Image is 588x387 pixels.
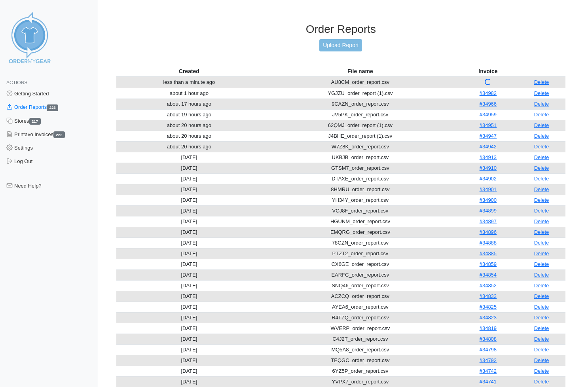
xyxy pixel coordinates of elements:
[116,131,262,141] td: about 20 hours ago
[116,205,262,216] td: [DATE]
[116,323,262,334] td: [DATE]
[480,272,497,278] a: #34854
[262,195,459,205] td: YH34Y_order_report.csv
[534,144,549,150] a: Delete
[29,118,41,125] span: 217
[480,240,497,246] a: #34888
[6,80,27,85] span: Actions
[480,368,497,374] a: #34742
[116,109,262,120] td: about 19 hours ago
[116,376,262,387] td: [DATE]
[534,315,549,321] a: Delete
[534,165,549,171] a: Delete
[262,109,459,120] td: JV5PK_order_report.csv
[262,269,459,280] td: EARFC_order_report.csv
[262,334,459,344] td: C4J2T_order_report.csv
[480,315,497,321] a: #34823
[534,133,549,139] a: Delete
[480,250,497,256] a: #34885
[47,104,58,111] span: 223
[262,131,459,141] td: J4BHE_order_report (1).csv
[262,141,459,152] td: W7Z8K_order_report.csv
[262,280,459,291] td: SNQ46_order_report.csv
[116,173,262,184] td: [DATE]
[534,218,549,224] a: Delete
[534,176,549,182] a: Delete
[480,336,497,342] a: #34808
[116,195,262,205] td: [DATE]
[480,347,497,353] a: #34798
[262,291,459,302] td: ACZCQ_order_report.csv
[480,90,497,96] a: #34982
[116,184,262,195] td: [DATE]
[262,120,459,131] td: 62QMJ_order_report (1).csv
[319,39,362,51] a: Upload Report
[480,283,497,288] a: #34852
[480,325,497,331] a: #34819
[116,355,262,366] td: [DATE]
[480,154,497,160] a: #34913
[116,280,262,291] td: [DATE]
[116,88,262,99] td: about 1 hour ago
[116,237,262,248] td: [DATE]
[116,163,262,173] td: [DATE]
[534,101,549,107] a: Delete
[480,165,497,171] a: #34910
[262,344,459,355] td: MQ5A8_order_report.csv
[534,325,549,331] a: Delete
[53,131,65,138] span: 222
[116,366,262,376] td: [DATE]
[262,66,459,77] th: File name
[534,357,549,363] a: Delete
[480,293,497,299] a: #34833
[262,323,459,334] td: WVERP_order_report.csv
[262,163,459,173] td: GTSM7_order_report.csv
[534,283,549,288] a: Delete
[116,120,262,131] td: about 20 hours ago
[116,334,262,344] td: [DATE]
[116,302,262,312] td: [DATE]
[480,122,497,128] a: #34951
[262,248,459,259] td: PTZT2_order_report.csv
[534,112,549,118] a: Delete
[116,141,262,152] td: about 20 hours ago
[534,122,549,128] a: Delete
[534,304,549,310] a: Delete
[480,176,497,182] a: #34902
[116,216,262,227] td: [DATE]
[262,259,459,269] td: CX6GE_order_report.csv
[534,154,549,160] a: Delete
[116,259,262,269] td: [DATE]
[480,304,497,310] a: #34825
[480,186,497,192] a: #34901
[534,250,549,256] a: Delete
[480,261,497,267] a: #34859
[116,66,262,77] th: Created
[116,291,262,302] td: [DATE]
[262,237,459,248] td: 78CZN_order_report.csv
[116,344,262,355] td: [DATE]
[116,77,262,88] td: less than a minute ago
[534,368,549,374] a: Delete
[262,227,459,237] td: EMQRG_order_report.csv
[534,229,549,235] a: Delete
[116,227,262,237] td: [DATE]
[480,133,497,139] a: #34947
[534,336,549,342] a: Delete
[116,23,565,36] h3: Order Reports
[480,218,497,224] a: #34897
[116,248,262,259] td: [DATE]
[262,312,459,323] td: R4TZQ_order_report.csv
[262,366,459,376] td: 6YZ5P_order_report.csv
[480,357,497,363] a: #34792
[534,90,549,96] a: Delete
[480,144,497,150] a: #34942
[262,99,459,109] td: 9CAZN_order_report.csv
[534,240,549,246] a: Delete
[262,152,459,163] td: UKBJB_order_report.csv
[116,152,262,163] td: [DATE]
[534,208,549,214] a: Delete
[534,347,549,353] a: Delete
[459,66,518,77] th: Invoice
[480,379,497,385] a: #34741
